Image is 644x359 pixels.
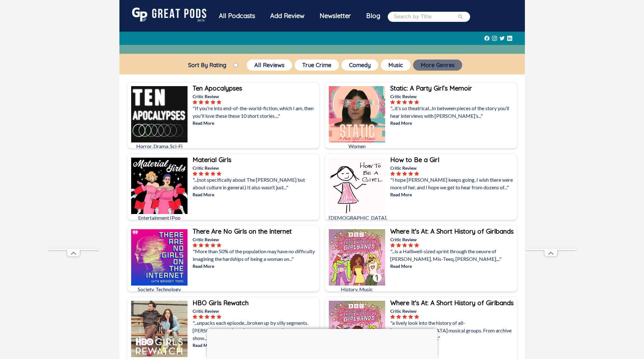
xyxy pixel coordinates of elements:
a: How to Be a Girl[DEMOGRAPHIC_DATA], Parenting, SocietyHow to Be a GirlCritic Review"I hope [PERSO... [325,154,517,220]
p: Entertainment (Pop Culture) [131,214,188,229]
p: Read More [193,191,318,198]
p: "...is a Halliwell-sized sprint through the oeuvre of [PERSON_NAME], Mis-Teeq, [PERSON_NAME],..." [390,248,516,263]
a: Newsletter [312,8,359,26]
iframe: Advertisement [48,59,99,249]
p: Read More [390,263,516,269]
b: How to Be a Girl [390,156,439,164]
iframe: Advertisement [526,59,576,249]
p: "a lively look into the history of all-[DEMOGRAPHIC_DATA] musical groups. From archive clips of t... [390,319,516,342]
img: Where It's At: A Short History of Girlbands [329,301,385,357]
a: Material GirlsEntertainment (Pop Culture)Material GirlsCritic Review"...(not specifically about T... [127,154,320,220]
a: Ten ApocalypsesHorror, Drama, Sci-FiTen ApocalypsesCritic Review"If you're into end-of-the-world-... [127,82,320,148]
img: Ten Apocalypses [131,86,188,142]
b: Static: A Party Girl’s Memoir [390,84,472,92]
a: Comedy [340,58,379,72]
a: Music [379,58,412,72]
p: Read More [390,120,516,126]
button: More Genres [413,60,462,71]
button: True Crime [295,60,339,71]
img: Material Girls [131,158,188,214]
p: Critic Review [193,165,318,171]
b: HBO Girls Rewatch [193,299,249,307]
button: Comedy [341,60,378,71]
button: Music [381,60,411,71]
div: All Podcasts [211,8,263,24]
a: Add Review [263,8,312,24]
img: Static: A Party Girl’s Memoir [329,86,385,142]
p: "...(not specifically about The [PERSON_NAME] but about culture in general.) It also wasn’t just..." [193,176,318,191]
p: Read More [390,342,516,349]
p: Critic Review [193,236,318,243]
a: All Reviews [245,58,293,72]
p: Women [329,142,385,150]
p: Horror, Drama, Sci-Fi [131,142,188,150]
img: HBO Girls Rewatch [131,301,188,357]
p: Critic Review [193,308,318,314]
p: History, Music [329,286,385,293]
a: All Podcasts [211,8,263,26]
p: Critic Review [390,93,516,100]
p: Read More [193,120,318,126]
b: There Are No Girls on the Internet [193,227,292,235]
p: "More than 50% of the population may have no difficulty imagining the hardships of being a woman ... [193,248,318,263]
b: Material Girls [193,156,231,164]
img: How to Be a Girl [329,158,385,214]
a: Where It's At: A Short History of GirlbandsHistory, MusicWhere It's At: A Short History of Girlba... [325,225,517,292]
p: Critic Review [390,165,516,171]
img: There Are No Girls on the Internet [131,229,188,286]
a: Blog [359,8,388,24]
p: Critic Review [390,308,516,314]
p: "...it’s so theatrical...In between pieces of the story you’ll hear interviews with [PERSON_NAME]... [390,104,516,120]
p: "I hope [PERSON_NAME] keeps going, I wish there were more of her, and I hope we get to hear from ... [390,176,516,191]
p: Read More [193,263,318,269]
button: All Reviews [247,60,292,71]
iframe: Advertisement [207,329,437,357]
p: Society, Technology [131,286,188,293]
div: Newsletter [312,8,359,24]
p: Critic Review [390,236,516,243]
p: Read More [193,342,318,349]
a: There Are No Girls on the InternetSociety, TechnologyThere Are No Girls on the InternetCritic Rev... [127,225,320,292]
p: Read More [390,191,516,198]
p: Critic Review [193,93,318,100]
img: GreatPods [132,8,206,22]
a: True Crime [293,58,340,72]
input: Search by Title [394,13,457,21]
a: Static: A Party Girl’s MemoirWomenStatic: A Party Girl’s MemoirCritic Review"...it’s so theatrica... [325,82,517,148]
label: Sort By Rating [181,61,234,69]
img: Where It's At: A Short History of Girlbands [329,229,385,286]
p: "...unpacks each episode...broken up by silly segments. [PERSON_NAME] and [PERSON_NAME] go deep o... [193,319,318,342]
b: Where It's At: A Short History of Girlbands [390,227,513,235]
b: Where It's At: A Short History of Girlbands [390,299,513,307]
p: "If you're into end-of-the-world-fiction, which I am, then you'll love these these 10 short stori... [193,104,318,120]
b: Ten Apocalypses [193,84,242,92]
p: [DEMOGRAPHIC_DATA], Parenting, Society [329,214,385,229]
